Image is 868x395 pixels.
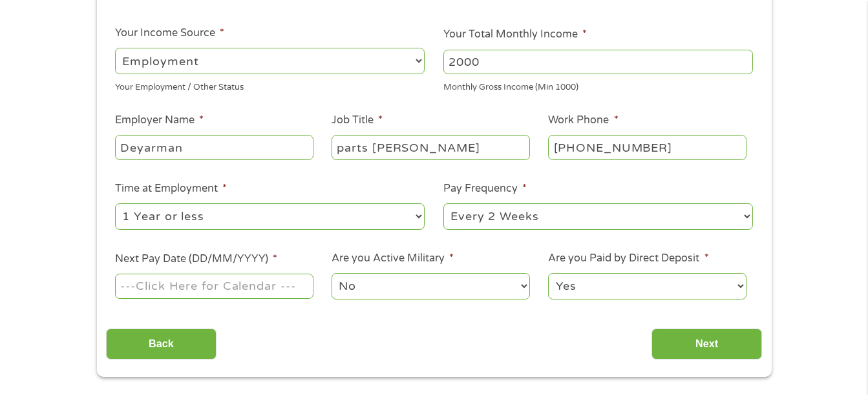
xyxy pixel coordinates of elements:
[443,77,753,94] div: Monthly Gross Income (Min 1000)
[548,114,618,127] label: Work Phone
[443,50,753,74] input: 1800
[115,77,425,94] div: Your Employment / Other Status
[332,252,454,265] label: Are you Active Military
[548,252,708,265] label: Are you Paid by Direct Deposit
[115,135,313,159] input: Walmart
[106,329,217,360] input: Back
[115,252,277,266] label: Next Pay Date (DD/MM/YYYY)
[651,329,762,360] input: Next
[332,135,529,159] input: Cashier
[548,135,746,159] input: (231) 754-4010
[332,114,383,127] label: Job Title
[115,182,227,196] label: Time at Employment
[443,28,587,41] label: Your Total Monthly Income
[115,114,204,127] label: Employer Name
[443,182,527,196] label: Pay Frequency
[115,274,313,298] input: ---Click Here for Calendar ---
[115,26,224,40] label: Your Income Source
